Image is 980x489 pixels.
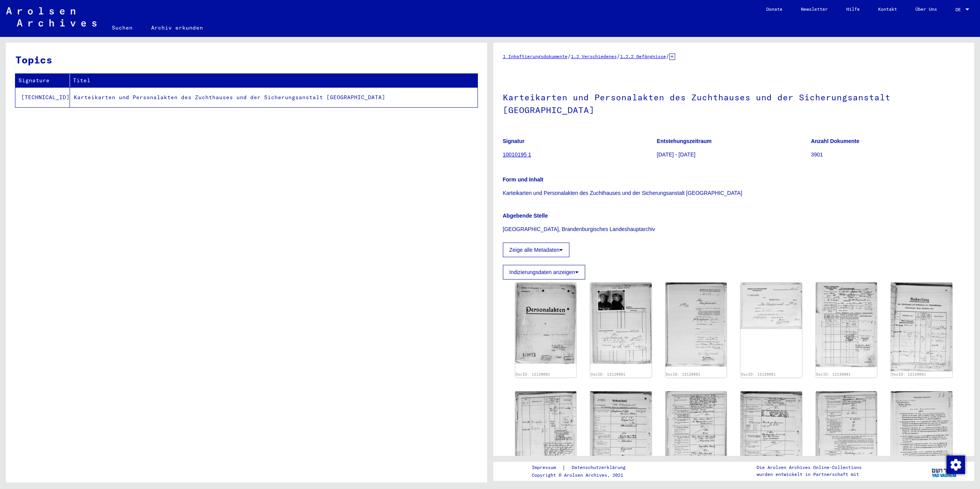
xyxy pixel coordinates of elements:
[741,372,776,376] a: DocID: 12120081
[930,461,959,481] img: yv_logo.png
[503,213,548,219] b: Abgebende Stelle
[6,7,97,27] img: Arolsen_neg.svg
[657,138,711,144] b: Entstehungszeitraum
[503,225,965,233] p: [GEOGRAPHIC_DATA], Brandenburgisches Landeshauptarchiv
[892,372,926,376] a: DocID: 12120081
[666,283,727,367] img: 003.jpg
[816,372,851,376] a: DocID: 12120081
[15,87,70,107] td: [TECHNICAL_ID]
[532,472,635,479] p: Copyright © Arolsen Archives, 2021
[503,189,965,197] p: Karteikarten und Personalakten des Zuchthauses und der Sicherungsanstalt [GEOGRAPHIC_DATA]
[590,391,652,480] img: 008.jpg
[666,391,727,475] img: 009.jpg
[15,74,70,87] th: Signature
[503,53,567,59] a: 1 Inhaftierungsdokumente
[516,372,550,376] a: DocID: 12120081
[891,391,952,480] img: 012.jpg
[515,391,577,476] img: 007.jpg
[666,53,669,60] span: /
[503,243,570,257] button: Zeige alle Metadaten
[571,53,617,59] a: 1.2 Verschiedenes
[142,18,212,37] a: Archiv erkunden
[590,283,652,364] img: 002.jpg
[503,138,525,144] b: Signatur
[503,80,965,126] h1: Karteikarten und Personalakten des Zuchthauses und der Sicherungsanstalt [GEOGRAPHIC_DATA]
[811,151,965,159] p: 3901
[532,464,562,472] a: Impressum
[103,18,142,37] a: Suchen
[757,471,862,478] p: wurden entwickelt in Partnerschaft mit
[757,464,862,471] p: Die Arolsen Archives Online-Collections
[566,464,635,472] a: Datenschutzerklärung
[816,391,877,471] img: 011.jpg
[657,151,810,159] p: [DATE] - [DATE]
[947,456,965,474] img: Zustimmung ändern
[70,87,478,107] td: Karteikarten und Personalakten des Zuchthauses und der Sicherungsanstalt [GEOGRAPHIC_DATA]
[891,283,952,371] img: 006.jpg
[620,53,666,59] a: 1.2.2 Gefängnisse
[15,52,477,67] h3: Topics
[503,151,531,158] a: 10010195 1
[503,265,585,279] button: Indizierungsdaten anzeigen
[955,7,964,12] span: DE
[617,53,620,60] span: /
[811,138,859,144] b: Anzahl Dokumente
[70,74,478,87] th: Titel
[740,391,802,476] img: 010.jpg
[666,372,700,376] a: DocID: 12120081
[567,53,571,60] span: /
[503,176,544,183] b: Form und Inhalt
[816,283,877,367] img: 005.jpg
[740,283,802,329] img: 004.jpg
[591,372,626,376] a: DocID: 12120081
[515,283,577,364] img: 001.jpg
[532,464,635,472] div: |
